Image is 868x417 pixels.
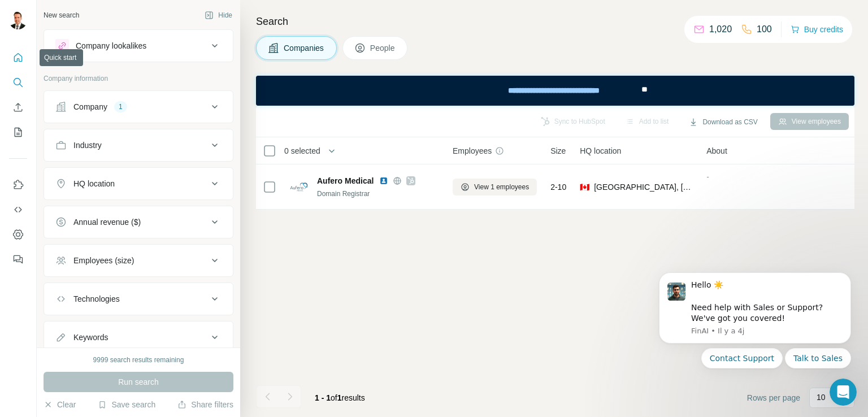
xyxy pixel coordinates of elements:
[642,259,868,411] iframe: Intercom notifications message
[9,72,27,93] button: Search
[331,393,337,402] span: of
[453,145,492,157] span: Employees
[9,175,27,195] button: Use Surfe on LinkedIn
[9,47,27,68] button: Quick start
[44,170,233,197] button: HQ location
[580,181,589,193] span: 🇨🇦
[44,132,233,159] button: Industry
[315,393,365,402] span: results
[177,399,233,410] button: Share filters
[550,181,566,193] span: 2-10
[706,145,727,157] span: About
[9,199,27,220] button: Use Surfe API
[594,181,693,193] span: [GEOGRAPHIC_DATA], [GEOGRAPHIC_DATA]
[317,189,439,199] div: Domain Registrar
[76,40,146,51] div: Company lookalikes
[73,178,115,189] div: HQ location
[474,182,529,192] span: View 1 employees
[256,14,854,29] h4: Search
[197,7,240,24] button: Hide
[9,224,27,245] button: Dashboard
[44,10,79,20] div: New search
[44,32,233,59] button: Company lookalikes
[791,21,843,37] button: Buy credits
[114,102,127,112] div: 1
[44,285,233,312] button: Technologies
[44,73,233,84] p: Company information
[44,324,233,351] button: Keywords
[9,97,27,118] button: Enrich CSV
[9,11,27,29] img: Avatar
[284,42,325,54] span: Companies
[73,255,134,266] div: Employees (size)
[73,140,102,151] div: Industry
[337,393,342,402] span: 1
[93,355,184,365] div: 9999 search results remaining
[681,114,765,131] button: Download as CSV
[284,145,320,157] span: 0 selected
[290,178,308,196] img: Logo of Aufero Medical
[453,179,537,196] button: View 1 employees
[317,175,374,186] span: Aufero Medical
[709,23,732,36] p: 1,020
[44,399,76,410] button: Clear
[73,101,107,112] div: Company
[256,76,854,106] iframe: Banner
[9,122,27,142] button: My lists
[757,23,772,36] p: 100
[315,393,331,402] span: 1 - 1
[44,247,233,274] button: Employees (size)
[706,172,709,181] span: -
[98,399,155,410] button: Save search
[580,145,621,157] span: HQ location
[44,208,233,236] button: Annual revenue ($)
[44,93,233,120] button: Company1
[370,42,396,54] span: People
[73,332,108,343] div: Keywords
[73,293,120,305] div: Technologies
[379,176,388,185] img: LinkedIn logo
[73,216,141,228] div: Annual revenue ($)
[830,379,857,406] iframe: Intercom live chat
[550,145,566,157] span: Size
[9,249,27,270] button: Feedback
